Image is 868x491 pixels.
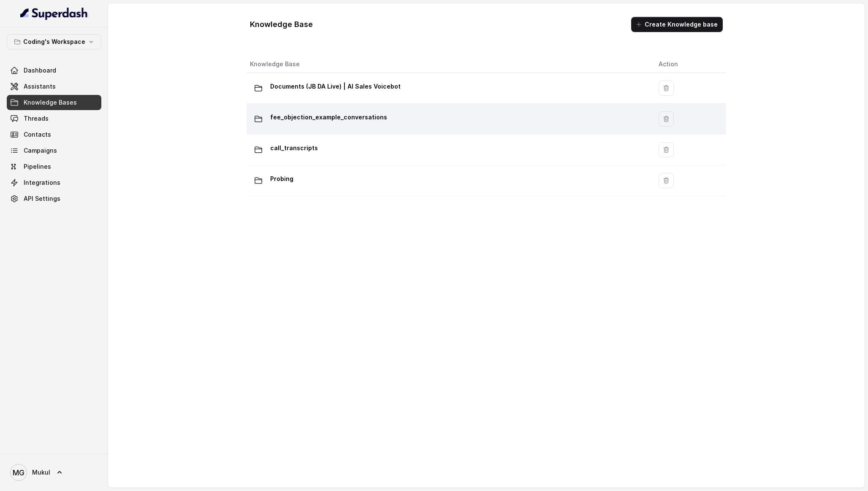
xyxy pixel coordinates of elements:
a: Knowledge Bases [7,95,101,110]
button: Create Knowledge base [631,17,723,32]
p: Documents (JB DA Live) | AI Sales Voicebot [270,80,401,93]
span: Dashboard [24,66,56,75]
span: Mukul [32,468,50,477]
a: Integrations [7,175,101,190]
a: Mukul [7,461,101,484]
a: API Settings [7,191,101,206]
a: Contacts [7,127,101,142]
th: Action [652,56,726,73]
span: API Settings [24,194,60,203]
p: Probing [270,172,293,186]
span: Campaigns [24,146,57,155]
img: light.svg [20,7,88,20]
p: call_transcripts [270,141,318,155]
button: Coding's Workspace [7,34,101,49]
span: Threads [24,114,49,123]
p: Coding's Workspace [23,37,85,47]
a: Threads [7,111,101,126]
p: fee_objection_example_conversations [270,111,387,124]
a: Assistants [7,79,101,94]
a: Dashboard [7,63,101,78]
h1: Knowledge Base [250,18,313,31]
a: Campaigns [7,143,101,158]
th: Knowledge Base [247,56,652,73]
span: Pipelines [24,162,51,171]
span: Contacts [24,130,51,139]
a: Pipelines [7,159,101,174]
span: Knowledge Bases [24,98,77,107]
text: MG [13,468,24,477]
span: Assistants [24,82,56,91]
span: Integrations [24,178,60,187]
